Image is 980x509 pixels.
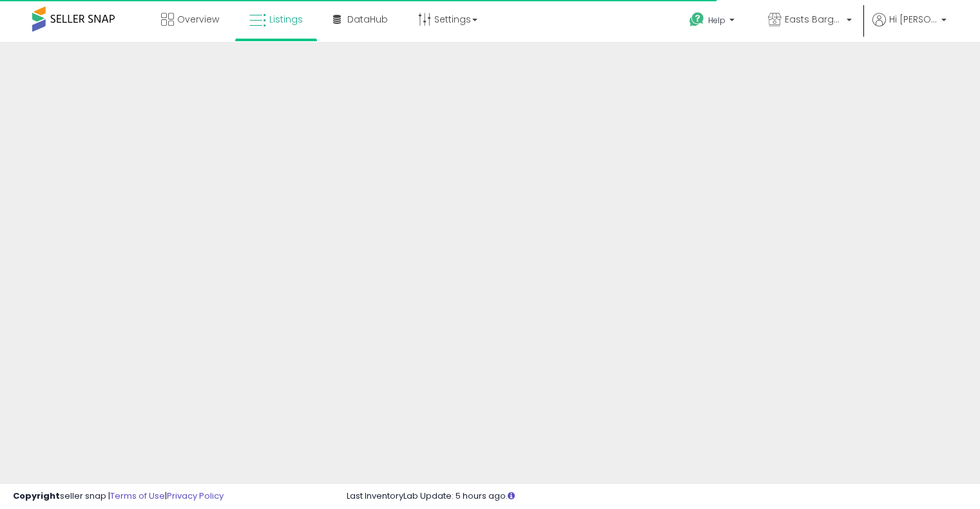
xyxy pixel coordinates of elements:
[177,13,219,26] span: Overview
[347,13,388,26] span: DataHub
[110,490,165,502] a: Terms of Use
[889,13,937,26] span: Hi [PERSON_NAME]
[508,492,515,500] i: Click here to read more about un-synced listings.
[785,13,843,26] span: Easts Bargains
[269,13,303,26] span: Listings
[13,490,224,503] div: seller snap | |
[708,15,725,26] span: Help
[679,2,747,42] a: Help
[689,12,705,28] i: Get Help
[347,490,967,503] div: Last InventoryLab Update: 5 hours ago.
[13,490,60,502] strong: Copyright
[872,13,946,42] a: Hi [PERSON_NAME]
[167,490,224,502] a: Privacy Policy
